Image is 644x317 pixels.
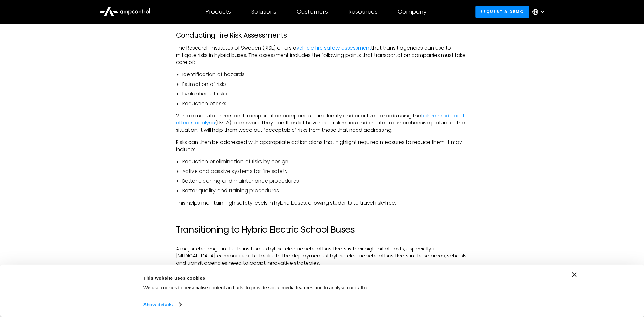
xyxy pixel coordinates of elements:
[205,8,231,15] div: Products
[182,168,468,175] li: Active and passive systems for fire safety
[475,6,529,18] a: Request a demo
[348,8,377,15] div: Resources
[398,8,426,15] div: Company
[469,272,560,291] button: Okay
[143,300,181,309] a: Show details
[297,8,328,15] div: Customers
[182,187,468,194] li: Better quality and training procedures
[182,100,468,107] li: Reduction of risks
[572,272,577,277] button: Close banner
[176,200,468,207] p: This helps maintain high safety levels in hybrid buses, allowing students to travel risk-free.
[143,285,368,290] span: We use cookies to personalise content and ads, to provide social media features and to analyse ou...
[176,139,468,153] p: Risks can then be addressed with appropriate action plans that highlight required measures to red...
[176,224,468,235] h2: Transitioning to Hybrid Electric School Buses
[176,112,464,126] a: failure mode and effects analysis
[176,31,468,39] h3: Conducting Fire Risk Assessments
[182,81,468,88] li: Estimation of risks
[296,44,371,52] a: vehicle fire safety assessment
[143,274,455,282] div: This website uses cookies
[176,245,468,267] p: A major challenge in the transition to hybrid electric school bus fleets is their high initial co...
[176,45,468,66] p: The Research Institutes of Sweden (RISE) offers a that transit agencies can use to mitigate risks...
[176,112,468,134] p: Vehicle manufacturers and transportation companies can identify and prioritize hazards using the ...
[251,8,276,15] div: Solutions
[182,71,468,78] li: Identification of hazards
[182,158,468,165] li: Reduction or elimination of risks by design
[182,178,468,185] li: Better cleaning and maintenance procedures
[182,90,468,97] li: Evaluation of risks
